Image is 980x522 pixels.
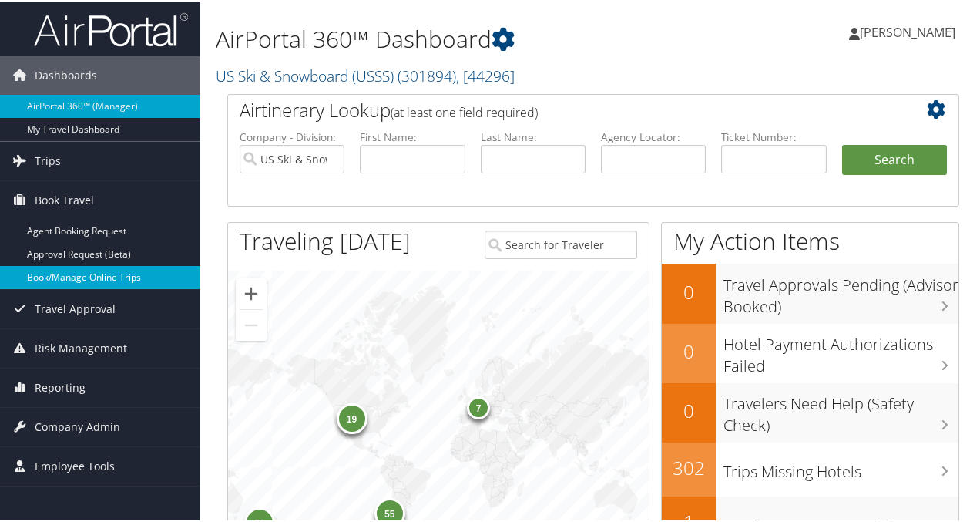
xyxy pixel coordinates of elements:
button: Search [842,143,947,174]
input: Search for Traveler [485,229,636,258]
label: Last Name: [481,128,586,143]
h3: Travel Approvals Pending (Advisor Booked) [723,265,958,316]
label: Company - Division: [240,128,344,143]
label: Ticket Number: [721,128,826,143]
h2: 0 [662,278,716,304]
span: Employee Tools [35,446,115,484]
label: First Name: [360,128,465,143]
span: [PERSON_NAME] [860,22,955,39]
span: (at least one field required) [391,103,538,120]
div: 7 [467,395,490,418]
a: 302Trips Missing Hotels [662,441,958,495]
h3: Travelers Need Help (Safety Check) [723,384,958,435]
span: Travel Approval [35,288,116,327]
h1: Traveling [DATE] [240,224,411,256]
label: Agency Locator: [601,128,706,143]
h2: 0 [662,396,716,423]
span: , [ 44296 ] [456,64,515,85]
span: Trips [35,140,61,179]
span: Company Admin [35,406,120,445]
img: airportal-logo.png [34,10,188,46]
h3: Hotel Payment Authorizations Failed [723,325,958,376]
button: Zoom in [236,277,267,308]
a: 0Hotel Payment Authorizations Failed [662,322,958,382]
span: ( 301894 ) [398,64,456,85]
h2: Airtinerary Lookup [240,96,886,122]
button: Zoom out [236,308,267,339]
a: 0Travelers Need Help (Safety Check) [662,382,958,441]
h2: 302 [662,453,716,480]
a: [PERSON_NAME] [849,8,971,54]
span: Book Travel [35,180,94,218]
h1: AirPortal 360™ Dashboard [216,22,719,54]
a: US Ski & Snowboard (USSS) [216,64,515,85]
span: Reporting [35,367,86,406]
h3: Trips Missing Hotels [723,452,958,481]
span: Dashboards [35,55,97,93]
div: 19 [336,402,367,433]
h2: 0 [662,337,716,363]
span: Risk Management [35,328,127,366]
a: 0Travel Approvals Pending (Advisor Booked) [662,262,958,322]
h1: My Action Items [662,224,958,256]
